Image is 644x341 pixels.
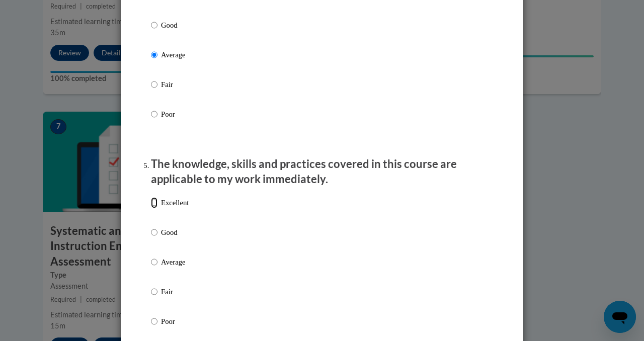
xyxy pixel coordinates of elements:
[151,197,157,208] input: Excellent
[161,257,189,268] p: Average
[151,316,157,327] input: Poor
[151,79,157,90] input: Fair
[161,20,189,31] p: Good
[161,79,189,90] p: Fair
[151,227,157,238] input: Good
[161,316,189,327] p: Poor
[161,227,189,238] p: Good
[151,49,157,60] input: Average
[151,156,493,188] p: The knowledge, skills and practices covered in this course are applicable to my work immediately.
[161,286,189,297] p: Fair
[161,49,189,60] p: Average
[151,109,157,120] input: Poor
[151,20,157,31] input: Good
[151,286,157,297] input: Fair
[161,109,189,120] p: Poor
[151,257,157,268] input: Average
[161,197,189,208] p: Excellent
